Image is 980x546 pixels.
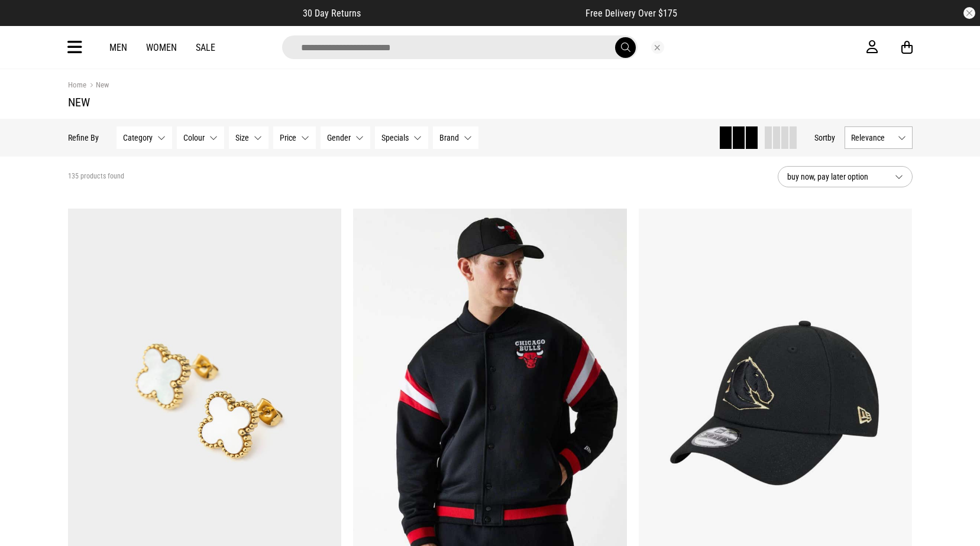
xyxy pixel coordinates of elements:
[68,95,913,109] h1: New
[384,7,562,19] iframe: Customer reviews powered by Trustpilot
[303,8,361,19] span: 30 Day Returns
[117,126,172,149] button: Category
[586,8,677,19] span: Free Delivery Over $175
[651,41,664,54] button: Close search
[146,42,177,53] a: Women
[321,126,370,149] button: Gender
[778,166,913,187] button: buy now, pay later option
[273,126,316,149] button: Price
[327,133,351,142] span: Gender
[851,133,893,142] span: Relevance
[814,131,835,145] button: Sortby
[68,172,124,181] span: 135 products found
[68,80,86,89] a: Home
[439,133,459,142] span: Brand
[86,80,109,92] a: New
[196,42,215,53] a: Sale
[827,133,835,142] span: by
[787,170,885,184] span: buy now, pay later option
[123,133,153,142] span: Category
[280,133,296,142] span: Price
[109,42,127,53] a: Men
[68,133,99,142] p: Refine By
[381,133,409,142] span: Specials
[433,126,478,149] button: Brand
[845,126,913,149] button: Relevance
[183,133,205,142] span: Colour
[177,126,224,149] button: Colour
[375,126,428,149] button: Specials
[235,133,249,142] span: Size
[229,126,269,149] button: Size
